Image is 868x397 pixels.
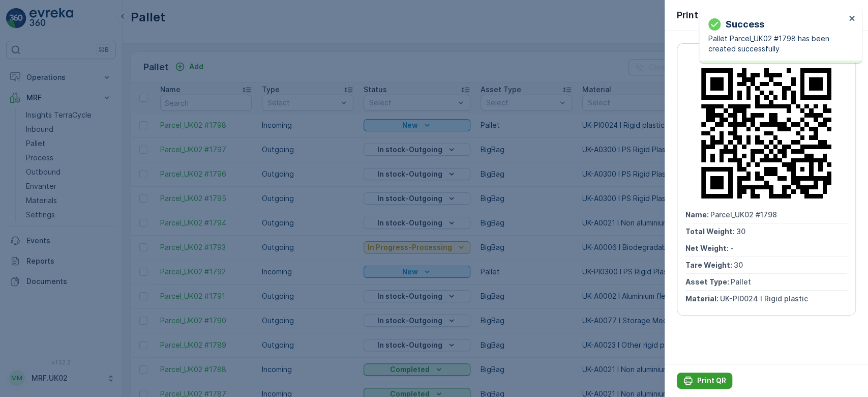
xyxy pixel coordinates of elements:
span: UK-PI0024 I Rigid plastic [720,294,808,303]
span: 30 [736,227,745,236]
span: Asset Type : [685,277,731,286]
button: Print QR [677,373,732,389]
span: Net Weight : [685,244,730,252]
span: Total Weight : [685,227,736,236]
p: Print QR [697,376,726,386]
p: Print QR [677,8,713,22]
p: Success [726,17,764,32]
span: Parcel_UK02 #1798 [710,210,777,219]
span: Material : [685,294,720,303]
span: Tare Weight : [685,261,734,269]
span: Pallet [731,277,751,286]
span: Name : [685,210,710,219]
span: 30 [734,261,743,269]
button: close [849,14,856,24]
span: - [730,244,734,252]
p: Pallet Parcel_UK02 #1798 has been created successfully [708,34,846,54]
